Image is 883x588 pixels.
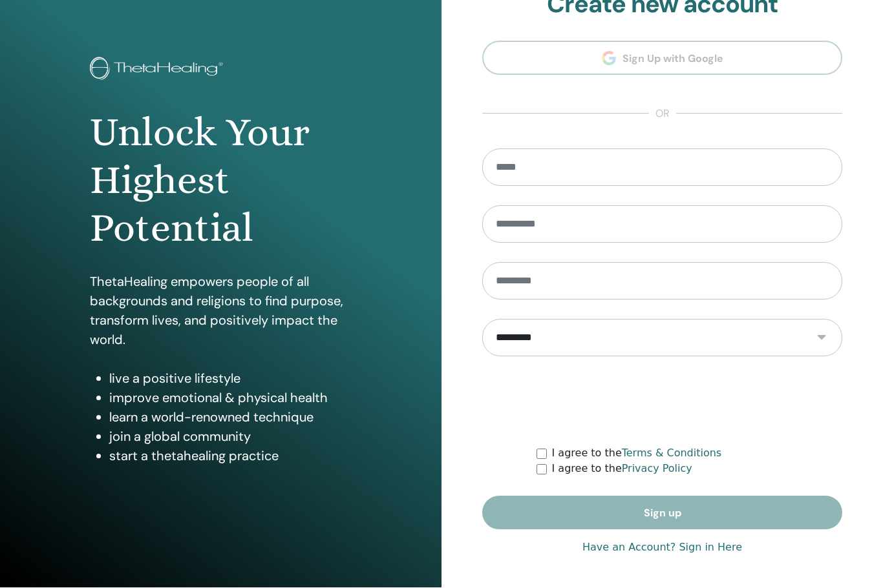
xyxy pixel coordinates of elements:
li: improve emotional & physical health [109,389,352,408]
p: ThetaHealing empowers people of all backgrounds and religions to find purpose, transform lives, a... [90,272,352,350]
li: start a thetahealing practice [109,447,352,466]
span: or [649,106,676,122]
a: Terms & Conditions [622,447,721,460]
a: Privacy Policy [622,463,692,475]
h1: Unlock Your Highest Potential [90,109,352,253]
iframe: reCAPTCHA [564,376,761,427]
li: live a positive lifestyle [109,369,352,389]
li: learn a world-renowned technique [109,408,352,427]
label: I agree to the [552,461,692,477]
li: join a global community [109,427,352,447]
label: I agree to the [552,446,722,461]
a: Have an Account? Sign in Here [582,540,742,556]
